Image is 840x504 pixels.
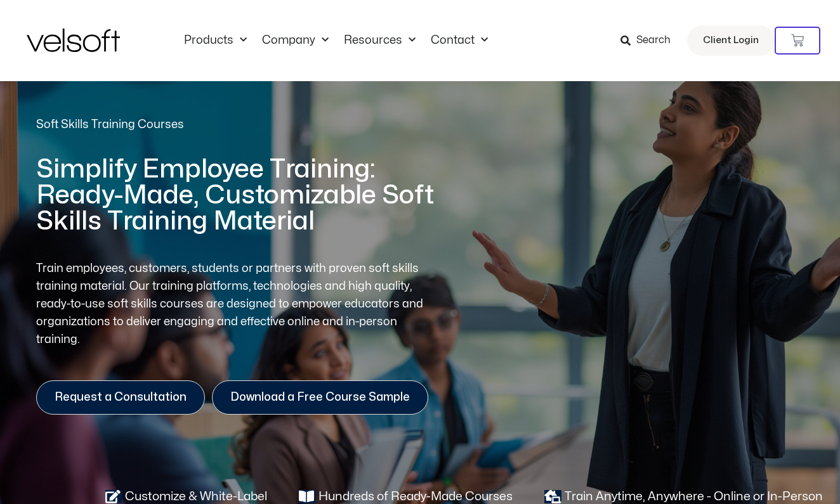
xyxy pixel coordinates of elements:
[55,391,187,404] span: Request a Consultation
[254,34,336,48] a: CompanyMenu Toggle
[336,34,423,48] a: ResourcesMenu Toggle
[687,25,775,56] a: Client Login
[176,34,254,48] a: ProductsMenu Toggle
[703,32,759,49] span: Client Login
[176,34,495,48] nav: Menu
[636,32,671,49] span: Search
[423,34,495,48] a: ContactMenu Toggle
[36,380,205,415] a: Request a Consultation
[36,260,436,349] p: Train employees, customers, students or partners with proven soft skills training material. Our t...
[212,380,428,415] a: Download a Free Course Sample
[36,157,454,235] h1: Simplify Employee Training: Ready-Made, Customizable Soft Skills Training Material
[27,29,120,52] img: Velsoft Training Materials
[230,391,410,404] span: Download a Free Course Sample
[620,30,679,51] a: Search
[36,117,454,132] h2: Soft Skills Training Courses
